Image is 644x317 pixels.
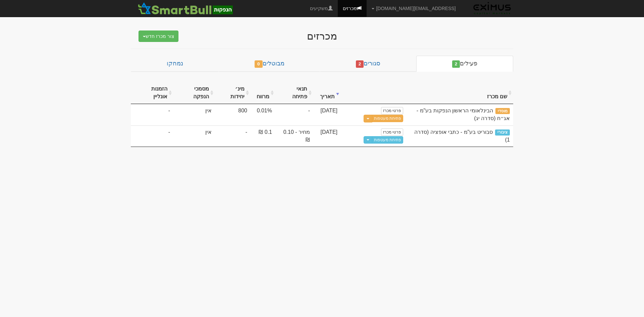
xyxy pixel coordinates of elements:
[381,128,403,136] a: פרטי מכרז
[168,107,170,115] span: -
[251,104,275,125] td: 0.01%
[168,128,170,136] span: -
[131,56,219,72] a: נמחקו
[219,56,320,72] a: מבוטלים
[251,125,275,147] td: 0.1 ₪
[251,82,275,104] th: מרווח : activate to sort column ascending
[131,82,173,104] th: הזמנות אונליין : activate to sort column ascending
[136,2,234,15] img: SmartBull Logo
[275,125,313,147] td: מחיר - 0.10 ₪
[313,82,341,104] th: תאריך : activate to sort column ascending
[407,82,513,104] th: שם מכרז : activate to sort column ascending
[205,108,212,113] span: אין
[173,82,215,104] th: מסמכי הנפקה : activate to sort column ascending
[495,108,510,114] span: מוסדי
[372,115,403,122] a: פתיחת מעטפות
[320,56,416,72] a: סגורים
[381,107,403,114] a: פרטי מכרז
[495,129,510,136] span: ציבורי
[416,56,513,72] a: פעילים
[372,136,403,144] a: פתיחת מעטפות
[313,104,341,125] td: [DATE]
[215,104,251,125] td: 800
[215,82,251,104] th: מינ׳ יחידות : activate to sort column ascending
[452,60,460,68] span: 2
[139,31,178,42] button: צור מכרז חדש
[356,60,364,68] span: 2
[313,125,341,147] td: [DATE]
[414,129,510,143] span: סבוריט בע"מ - כתבי אופציה (סדרה 1)
[191,31,453,42] div: מכרזים
[275,82,313,104] th: תנאי פתיחה : activate to sort column ascending
[215,125,251,147] td: -
[255,60,263,68] span: 0
[275,104,313,125] td: -
[205,129,212,135] span: אין
[417,108,510,121] span: הבינלאומי הראשון הנפקות בע"מ - אג״ח (סדרה יג)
